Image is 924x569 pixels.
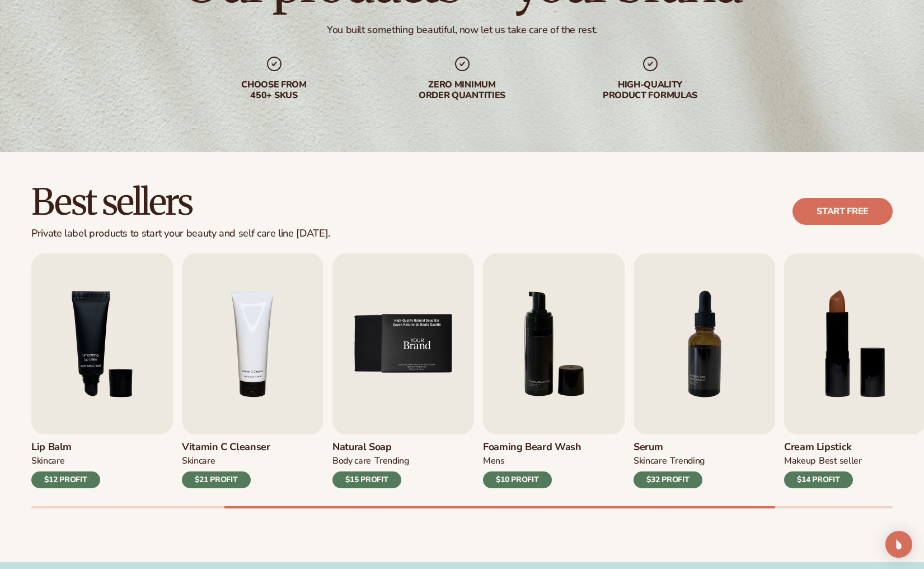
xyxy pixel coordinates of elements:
a: 6 / 9 [483,253,625,488]
div: $12 PROFIT [31,471,100,488]
a: Start free [792,198,893,225]
div: TRENDING [374,455,409,467]
a: 4 / 9 [182,253,323,488]
div: BODY Care [332,455,371,467]
div: $21 PROFIT [182,471,251,488]
div: Choose from 450+ Skus [203,80,346,101]
a: 5 / 9 [332,253,474,488]
div: $32 PROFIT [634,471,702,488]
h2: Best sellers [31,183,330,221]
a: 7 / 9 [634,253,775,488]
div: $15 PROFIT [332,471,401,488]
h3: Vitamin C Cleanser [182,441,270,454]
div: SKINCARE [31,455,64,467]
h3: Natural Soap [332,441,409,454]
div: High-quality product formulas [579,80,722,101]
div: Skincare [182,455,215,467]
div: $10 PROFIT [483,471,552,488]
div: $14 PROFIT [784,471,853,488]
h3: Serum [634,441,705,454]
h3: Lip Balm [31,441,100,454]
div: SKINCARE [634,455,667,467]
div: Zero minimum order quantities [391,80,534,101]
div: Private label products to start your beauty and self care line [DATE]. [31,228,330,240]
div: Open Intercom Messenger [885,531,912,558]
h3: Foaming beard wash [483,441,581,454]
a: 3 / 9 [31,253,173,488]
h3: Cream Lipstick [784,441,862,454]
img: Shopify Image 9 [332,253,474,434]
div: MAKEUP [784,455,815,467]
div: BEST SELLER [819,455,862,467]
div: TRENDING [670,455,704,467]
div: mens [483,455,505,467]
div: You built something beautiful, now let us take care of the rest. [327,24,597,36]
